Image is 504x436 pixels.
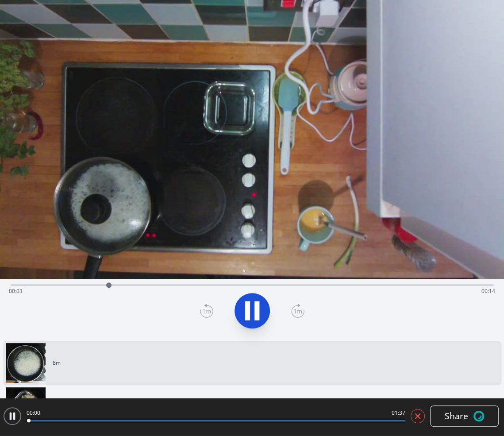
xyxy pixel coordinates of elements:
img: 251005185024_thumb.jpeg [6,343,46,383]
img: 251005190912_thumb.jpeg [6,387,46,427]
span: 00:00 [27,409,40,417]
button: Share [430,405,499,427]
img: transparent_icon-cd1d43cd55c378833a0af8c1b38b1d2b0499084b5c5ad0660300c236f1977577.png [473,411,484,421]
span: 00:03 [9,287,23,295]
span: Share [445,410,468,423]
span: 01:37 [392,409,405,417]
span: 00:14 [481,287,495,295]
p: 8m [53,359,61,367]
